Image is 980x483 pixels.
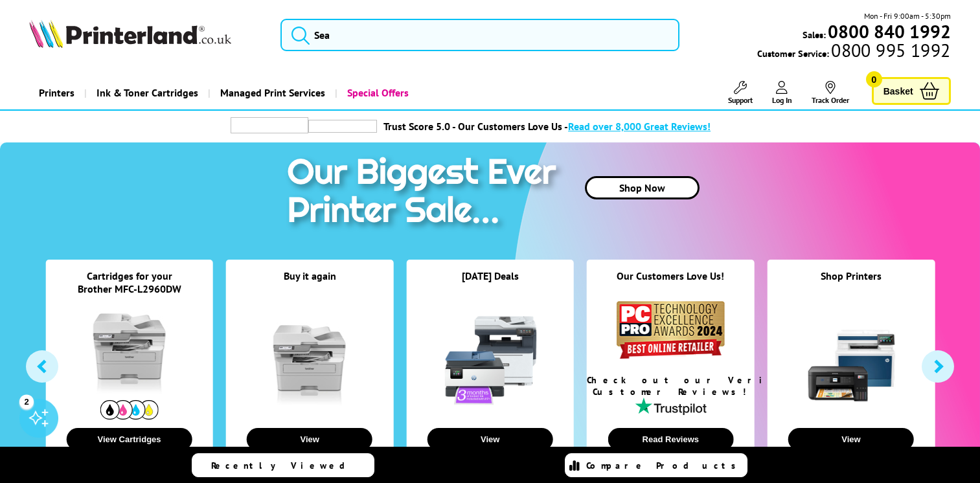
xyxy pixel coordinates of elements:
a: Basket 0 [872,77,951,105]
div: 2 [19,394,34,409]
a: Shop Now [585,176,700,199]
span: Compare Products [586,460,743,471]
b: 0800 840 1992 [828,19,951,43]
a: Managed Print Services [208,76,335,109]
a: Buy it again [284,269,336,282]
a: Printers [29,76,84,109]
a: 0800 840 1992 [826,25,951,38]
span: 0800 995 1992 [829,44,950,56]
img: Printerland Logo [29,19,231,48]
input: Sea [280,19,679,51]
a: Brother MFC-L2960DW [78,282,181,295]
div: Shop Printers [768,269,935,298]
div: Cartridges for your [45,269,213,282]
div: Check out our Verified Customer Reviews! [587,374,755,398]
span: Support [728,95,753,105]
a: Special Offers [335,76,418,109]
button: View Cartridges [67,428,192,451]
span: Recently Viewed [211,460,358,471]
button: Read Reviews [608,428,733,451]
a: Printerland Logo [29,19,264,51]
span: Sales: [803,28,826,41]
a: Log In [772,81,792,105]
a: Trust Score 5.0 - Our Customers Love Us -Read over 8,000 Great Reviews! [383,120,711,133]
button: View [247,428,372,451]
span: Log In [772,95,792,105]
button: View [427,428,553,451]
span: Customer Service: [757,44,950,60]
span: 0 [866,71,882,87]
img: trustpilot rating [231,117,308,133]
span: Read over 8,000 Great Reviews! [568,120,711,133]
a: Ink & Toner Cartridges [84,76,208,109]
span: Ink & Toner Cartridges [97,76,198,109]
span: Basket [883,82,913,100]
a: Track Order [812,81,849,105]
img: trustpilot rating [308,120,377,133]
button: View [788,428,914,451]
span: Mon - Fri 9:00am - 5:30pm [864,10,951,22]
a: Support [728,81,753,105]
img: printer sale [280,142,569,244]
div: Our Customers Love Us! [587,269,755,298]
a: Compare Products [565,453,747,477]
div: [DATE] Deals [406,269,574,298]
a: Recently Viewed [192,453,374,477]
